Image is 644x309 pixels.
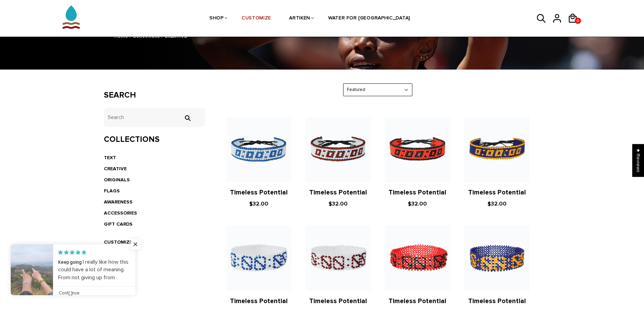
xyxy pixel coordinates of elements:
a: CUSTOMIZE [242,0,271,37]
input: Search [104,108,205,127]
span: $32.00 [249,200,268,207]
a: CUSTOMIZE [104,239,132,245]
span: $32.00 [408,200,427,207]
a: Timeless Potential [388,189,446,197]
a: ACCESSORIES [104,210,137,216]
span: $32.00 [329,200,348,207]
a: ARTIKEN [289,0,310,37]
a: CREATIVE [104,166,127,172]
h3: Search [104,90,205,100]
a: SHOP [209,0,224,37]
a: Timeless Potential [468,189,526,197]
a: ORIGINALS [104,177,130,183]
a: Timeless Potential [230,297,288,305]
a: Timeless Potential [230,189,288,197]
a: Timeless Potential [309,189,367,197]
a: TEXT [104,155,116,161]
a: GIFT CARDS [104,221,133,227]
a: FLAGS [104,188,120,194]
a: Timeless Potential [309,297,367,305]
a: Timeless Potential [468,297,526,305]
div: Click to open Judge.me floating reviews tab [632,144,644,177]
span: Close popup widget [130,239,141,249]
a: Timeless Potential [388,297,446,305]
input: Search [180,115,194,121]
span: 0 [575,17,581,25]
span: $32.00 [488,200,507,207]
a: WATER FOR [GEOGRAPHIC_DATA] [328,0,410,37]
h3: Collections [104,135,205,145]
a: 0 [575,18,581,24]
a: AWARENESS [104,199,133,205]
